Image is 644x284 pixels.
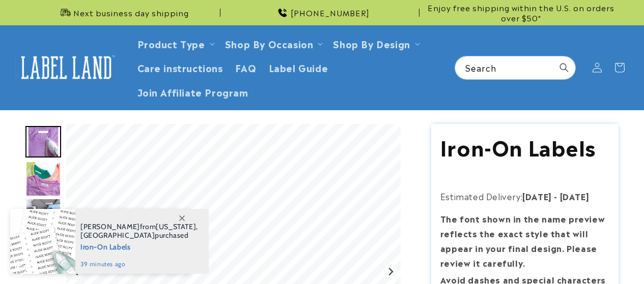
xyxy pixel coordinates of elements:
[235,61,257,73] span: FAQ
[25,198,61,234] div: Go to slide 3
[137,86,248,98] span: Join Affiliate Program
[440,133,610,160] h1: Iron-On Labels
[137,37,205,50] a: Product Type
[554,190,557,202] strong: -
[333,37,410,50] a: Shop By Design
[553,56,575,79] button: Search
[522,190,552,202] strong: [DATE]
[384,265,398,278] button: Next slide
[80,231,155,240] span: [GEOGRAPHIC_DATA]
[225,38,314,49] span: Shop By Occasion
[12,48,121,87] a: Label Land
[25,161,61,197] div: Go to slide 2
[156,222,196,231] span: [US_STATE]
[80,222,140,231] span: [PERSON_NAME]
[440,189,610,204] p: Estimated Delivery:
[131,80,255,104] a: Join Affiliate Program
[15,52,117,83] img: Label Land
[25,161,61,197] img: Iron on name tags ironed to a t-shirt
[73,8,189,18] span: Next business day shipping
[80,223,198,240] span: from , purchased
[131,55,229,79] a: Care instructions
[229,55,263,79] a: FAQ
[263,55,334,79] a: Label Guide
[424,3,619,22] span: Enjoy free shipping within the U.S. on orders over $50*
[25,198,61,234] img: Iron on name labels ironed to shirt collar
[291,8,370,18] span: [PHONE_NUMBER]
[131,31,219,55] summary: Product Type
[560,190,590,202] strong: [DATE]
[219,31,327,55] summary: Shop By Occasion
[269,61,328,73] span: Label Guide
[440,212,605,268] strong: The font shown in the name preview reflects the exact style that will appear in your final design...
[25,126,61,157] img: Iron on name label being ironed to shirt
[25,124,61,160] div: Go to slide 1
[137,61,223,73] span: Care instructions
[327,31,424,55] summary: Shop By Design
